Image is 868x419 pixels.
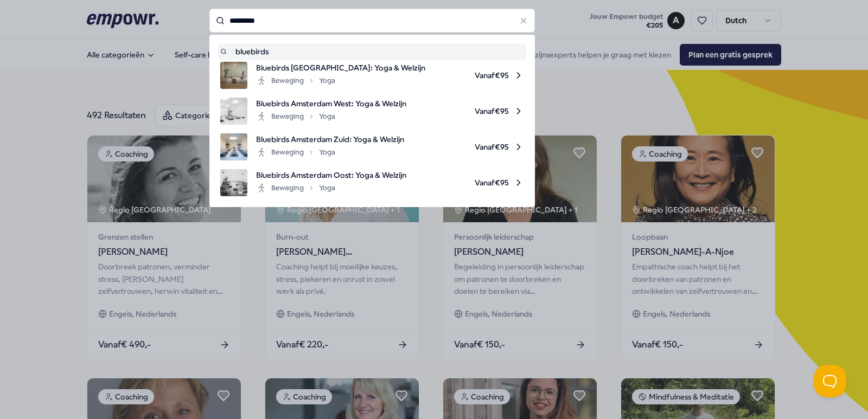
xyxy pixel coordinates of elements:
[209,9,535,33] input: Search for products, categories or subcategories
[814,365,846,397] iframe: Help Scout Beacon - Open
[256,74,335,87] div: Beweging Yoga
[434,62,524,89] span: Vanaf € 95
[220,62,247,89] img: product image
[415,98,524,125] span: Vanaf € 95
[256,98,406,109] span: Bluebirds Amsterdam West: Yoga & Welzijn
[220,133,524,160] a: product imageBluebirds Amsterdam Zuid: Yoga & WelzijnBewegingYogaVanaf€95
[256,146,335,159] div: Beweging Yoga
[220,98,247,125] img: product image
[256,169,406,181] span: Bluebirds Amsterdam Oost: Yoga & Welzijn
[220,133,247,160] img: product image
[220,169,247,196] img: product image
[220,169,524,196] a: product imageBluebirds Amsterdam Oost: Yoga & WelzijnBewegingYogaVanaf€95
[256,133,404,145] span: Bluebirds Amsterdam Zuid: Yoga & Welzijn
[256,110,335,123] div: Beweging Yoga
[415,169,524,196] span: Vanaf € 95
[413,133,524,160] span: Vanaf € 95
[256,182,335,195] div: Beweging Yoga
[220,98,524,125] a: product imageBluebirds Amsterdam West: Yoga & WelzijnBewegingYogaVanaf€95
[220,62,524,89] a: product imageBluebirds [GEOGRAPHIC_DATA]: Yoga & WelzijnBewegingYogaVanaf€95
[220,46,524,57] a: bluebirds
[256,62,425,74] span: Bluebirds [GEOGRAPHIC_DATA]: Yoga & Welzijn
